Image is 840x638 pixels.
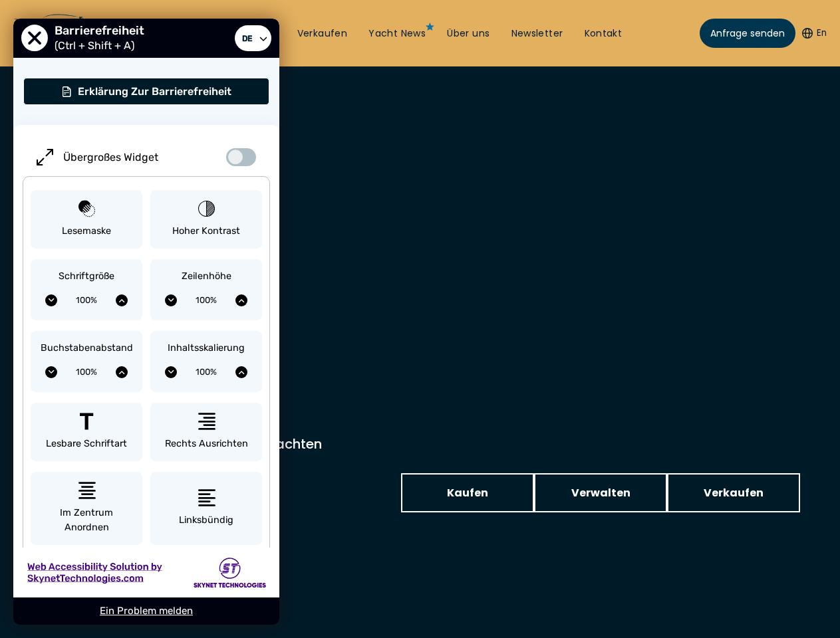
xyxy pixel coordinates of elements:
span: Zeilenhöhe [182,269,231,284]
button: Buchstabenabstand verringern [45,366,57,378]
button: Zeilenhöhe verringern [165,294,177,306]
a: Kontakt [585,27,623,41]
button: Erklärung zur Barrierefreiheit [23,78,269,105]
span: Aktuelle Inhaltsskalierung [177,362,235,382]
button: Schließen Sie das Menü 'Eingabehilfen'. [21,25,48,52]
span: Verkaufen [704,484,764,501]
img: Web Accessibility Solution by Skynet Technologies [27,560,162,585]
a: Verkaufen [297,27,348,41]
a: Web Accessibility Solution by Skynet Technologies Skynet [13,548,279,597]
a: Über uns [447,27,490,41]
a: Kaufen [401,473,534,512]
button: Rechts ausrichten [150,403,262,462]
button: Erhöhen Sie den Buchstabenabstand [116,366,128,378]
button: Im Zentrum anordnen [31,472,142,545]
span: Anfrage senden [710,27,785,41]
a: Sprache auswählen [235,25,271,52]
span: Übergroßes Widget [63,151,158,163]
button: Lesemaske [31,190,142,249]
button: Verringern Sie die Schriftgröße [45,294,57,306]
button: En [802,27,827,40]
button: Lesbare Schriftart [31,403,142,462]
span: Verwalten [571,484,630,501]
span: Buchstabenabstand [41,341,133,356]
span: Aktuelle Schriftgröße [57,290,116,310]
span: (Ctrl + Shift + A) [55,39,141,52]
button: Inhaltsskalierung erhöhen [235,366,247,378]
span: Aktueller Buchstabenabstand [57,362,116,382]
button: Schriftgröße vergrößern [116,294,128,306]
div: User Preferences [13,19,279,625]
a: Verkaufen [667,473,800,512]
span: Kaufen [447,484,488,501]
button: Linksbündig [150,472,262,545]
button: Erhöhen Sie die Zeilenhöhe [235,294,247,306]
span: Barrierefreiheit [55,23,151,38]
a: Newsletter [511,27,563,41]
span: Inhaltsskalierung [168,341,245,356]
a: Ein Problem melden [100,605,193,617]
button: Hoher Kontrast [150,190,262,249]
span: Schriftgröße [59,269,114,284]
a: Yacht News [368,27,426,41]
span: Aktuelle Zeilenhöhe [177,290,235,310]
span: Erklärung zur Barrierefreiheit [78,85,231,98]
button: Inhaltsskalierung verringern [165,366,177,378]
a: Anfrage senden [700,19,795,48]
span: de [239,30,255,47]
img: Skynet [194,558,266,587]
a: Verwalten [534,473,667,512]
